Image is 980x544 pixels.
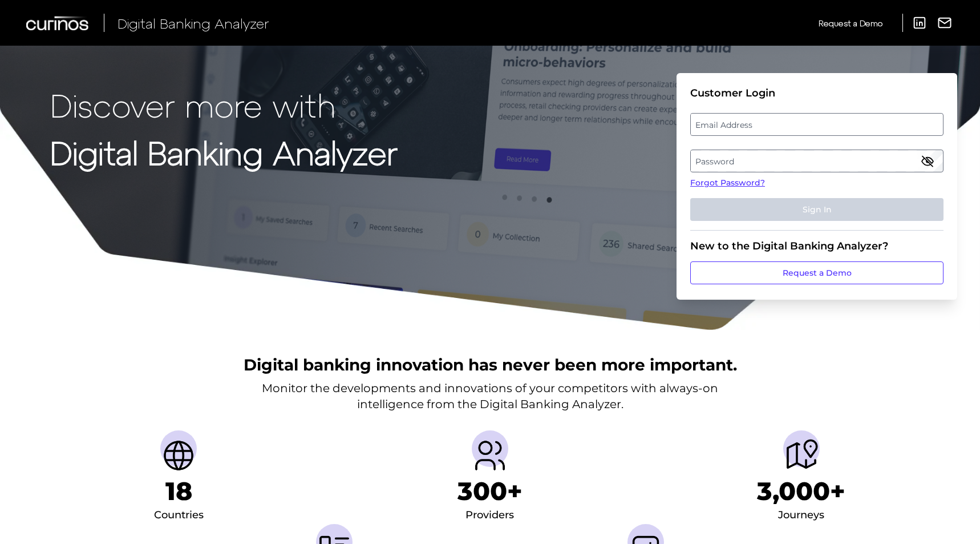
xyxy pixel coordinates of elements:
[154,506,204,525] div: Countries
[690,261,943,284] a: Request a Demo
[457,476,523,506] h1: 300+
[691,114,942,135] label: Email Address
[50,133,398,171] strong: Digital Banking Analyzer
[472,437,508,474] img: Providers
[690,198,943,221] button: Sign In
[465,506,514,525] div: Providers
[165,476,192,506] h1: 18
[50,87,398,123] p: Discover more with
[118,15,269,31] span: Digital Banking Analyzer
[262,380,718,412] p: Monitor the developments and innovations of your competitors with always-on intelligence from the...
[783,437,820,474] img: Journeys
[819,18,882,28] span: Request a Demo
[690,240,943,252] div: New to the Digital Banking Analyzer?
[691,151,942,171] label: Password
[690,87,943,99] div: Customer Login
[26,16,90,30] img: Curinos
[160,437,197,474] img: Countries
[757,476,845,506] h1: 3,000+
[690,177,943,189] a: Forgot Password?
[819,14,882,33] a: Request a Demo
[244,354,737,376] h2: Digital banking innovation has never been more important.
[778,506,824,525] div: Journeys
